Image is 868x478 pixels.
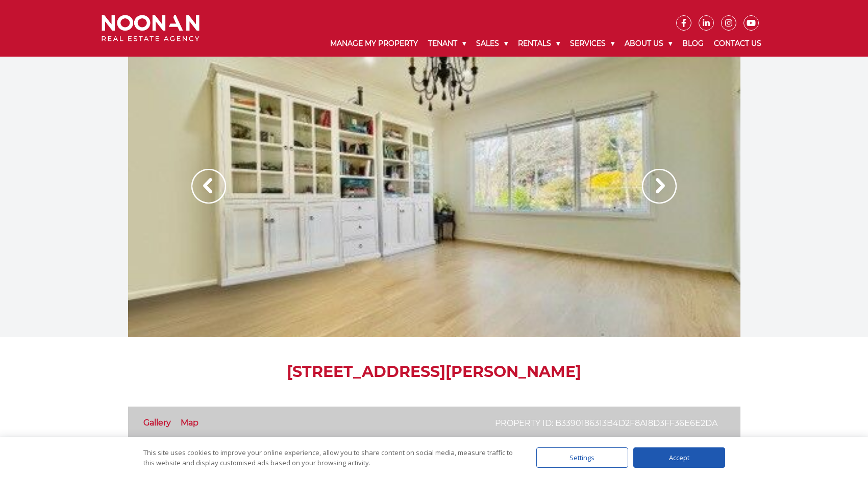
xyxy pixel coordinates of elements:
a: Manage My Property [325,31,423,57]
h1: [STREET_ADDRESS][PERSON_NAME] [128,363,740,381]
a: Services [565,31,619,57]
p: Property ID: b3390186313b4d2f8a18d3ff36e6e2da [495,417,717,430]
a: Tenant [423,31,471,57]
a: Rentals [513,31,565,57]
a: Blog [677,31,709,57]
img: Noonan Real Estate Agency [102,15,200,42]
div: Accept [633,447,725,468]
img: Arrow slider [642,169,677,204]
img: Arrow slider [191,169,226,204]
a: About Us [619,31,677,57]
a: Gallery [143,418,171,427]
div: Settings [536,447,628,468]
div: This site uses cookies to improve your online experience, allow you to share content on social me... [143,447,516,468]
a: Contact Us [709,31,766,57]
a: Map [181,418,199,427]
a: Sales [471,31,513,57]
